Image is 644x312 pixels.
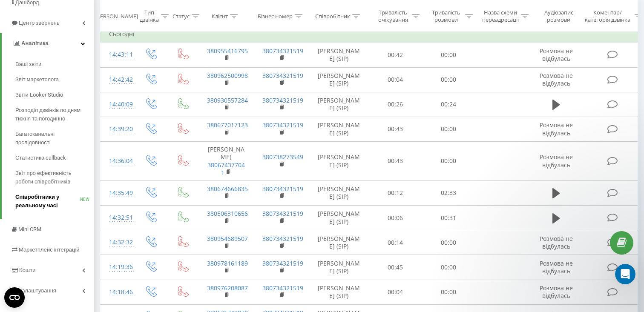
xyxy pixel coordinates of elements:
span: Розмова не відбулась [540,284,573,300]
a: Звіт маркетолога [15,72,94,87]
span: Центр звернень [19,20,60,26]
a: 380738273549 [262,153,303,161]
td: 00:00 [422,142,475,181]
td: 00:43 [369,117,422,141]
span: Розмова не відбулась [540,72,573,87]
td: 00:00 [422,230,475,255]
td: 00:06 [369,206,422,230]
td: [PERSON_NAME] (SIP) [309,117,369,141]
div: Співробітник [315,12,350,20]
span: Багатоканальні послідовності [15,130,89,147]
a: Аналiтика [2,33,94,54]
td: 00:12 [369,180,422,205]
td: 00:04 [369,280,422,304]
iframe: Intercom live chat [615,264,635,284]
span: Розмова не відбулась [540,235,573,250]
a: 380734321519 [262,209,303,218]
a: 380955416795 [207,47,248,55]
a: Співробітники у реальному часіNEW [15,189,94,213]
div: 14:32:51 [109,209,126,226]
a: Багатоканальні послідовності [15,126,94,150]
span: Маркетплейс інтеграцій [19,246,80,253]
td: 02:33 [422,180,475,205]
td: [PERSON_NAME] (SIP) [309,67,369,92]
td: [PERSON_NAME] (SIP) [309,255,369,280]
div: 14:39:20 [109,121,126,137]
span: Налаштування [18,287,56,294]
span: Розмова не відбулась [540,47,573,63]
a: Ваші звіти [15,57,94,72]
a: 380734321519 [262,259,303,267]
a: Звіти Looker Studio [15,87,94,103]
div: 14:35:49 [109,185,126,201]
td: [PERSON_NAME] (SIP) [309,206,369,230]
a: 380734321519 [262,235,303,243]
td: [PERSON_NAME] (SIP) [309,230,369,255]
td: 00:43 [369,142,422,181]
a: 380962500998 [207,72,248,80]
span: Звіти Looker Studio [15,91,63,99]
td: [PERSON_NAME] (SIP) [309,180,369,205]
button: Open CMP widget [4,287,25,308]
span: Звіт маркетолога [15,75,59,84]
a: Розподіл дзвінків по дням тижня та погодинно [15,103,94,126]
span: Розмова не відбулась [540,121,573,137]
div: Бізнес номер [258,12,293,20]
td: 00:00 [422,117,475,141]
span: Кошти [19,267,35,273]
td: [PERSON_NAME] [198,142,254,181]
div: Статус [172,12,190,20]
a: 380677017123 [207,121,248,129]
span: Розмова не відбулась [540,153,573,169]
a: 380674666835 [207,185,248,193]
span: Ваші звіти [15,60,41,69]
a: 380734321519 [262,96,303,104]
a: 380734321519 [262,72,303,80]
div: 14:32:32 [109,234,126,251]
td: [PERSON_NAME] (SIP) [309,92,369,117]
span: Звіт про ефективність роботи співробітників [15,169,89,186]
a: 380930557284 [207,96,248,104]
a: 380734321519 [262,121,303,129]
div: [PERSON_NAME] [95,12,138,20]
span: Mini CRM [18,226,41,232]
a: Статистика callback [15,150,94,166]
td: 00:00 [422,67,475,92]
div: 14:18:46 [109,284,126,301]
td: 00:14 [369,230,422,255]
td: 00:00 [422,280,475,304]
td: 00:31 [422,206,475,230]
td: [PERSON_NAME] (SIP) [309,43,369,67]
td: [PERSON_NAME] (SIP) [309,142,369,181]
div: 14:40:09 [109,96,126,113]
span: Розмова не відбулась [540,259,573,275]
td: 00:42 [369,43,422,67]
a: 380734321519 [262,185,303,193]
div: 14:42:42 [109,72,126,88]
td: 00:00 [422,255,475,280]
a: 380506310656 [207,209,248,218]
div: Клієнт [212,12,228,20]
div: Тип дзвінка [140,9,159,23]
td: 00:45 [369,255,422,280]
a: 380954689507 [207,235,248,243]
span: Статистика callback [15,154,66,162]
div: Тривалість розмови [429,9,463,23]
a: 380734321519 [262,47,303,55]
span: Співробітники у реальному часі [15,193,80,210]
a: 380978161189 [207,259,248,267]
td: [PERSON_NAME] (SIP) [309,280,369,304]
td: 00:24 [422,92,475,117]
a: Звіт про ефективність роботи співробітників [15,166,94,189]
div: Аудіозапис розмови [538,9,579,23]
div: 14:43:11 [109,46,126,63]
td: 00:26 [369,92,422,117]
div: Тривалість очікування [376,9,410,23]
a: 380976208087 [207,284,248,292]
div: 14:36:04 [109,153,126,169]
td: 00:00 [422,43,475,67]
td: 00:04 [369,67,422,92]
a: 380734321519 [262,284,303,292]
div: Назва схеми переадресації [482,9,519,23]
span: Аналiтика [21,40,49,46]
